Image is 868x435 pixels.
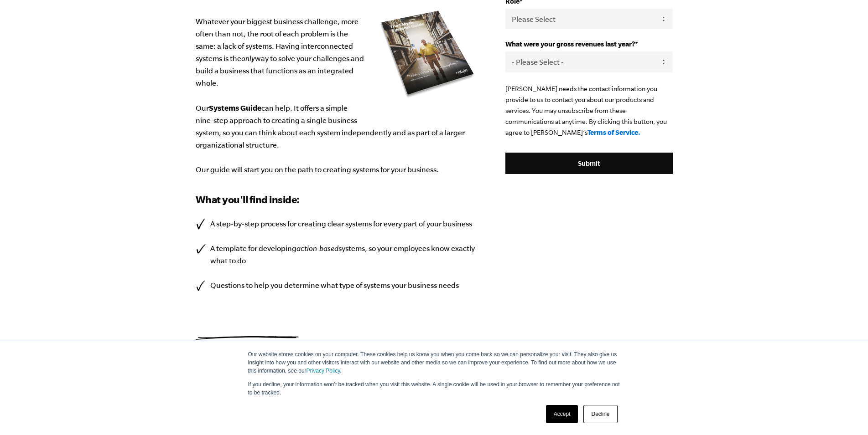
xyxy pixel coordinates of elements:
a: Terms of Service. [587,128,640,136]
span: What were your gross revenues last year? [505,40,635,48]
p: [PERSON_NAME] needs the contact information you provide to us to contact you about our products a... [505,83,672,138]
li: A step-by-step process for creating clear systems for every part of your business [196,218,478,230]
p: Whatever your biggest business challenge, more often than not, the root of each problem is the sa... [196,15,478,176]
img: e-myth systems guide organize your business [378,7,478,101]
a: Accept [546,405,578,423]
h3: What you'll find inside: [196,192,478,207]
a: Privacy Policy [307,368,340,374]
p: If you decline, your information won’t be tracked when you visit this website. A single cookie wi... [248,380,620,397]
input: Submit [505,153,672,174]
i: only [241,54,255,62]
li: A template for developing systems, so your employees know exactly what to do [196,242,478,267]
i: action-based [296,244,338,252]
p: Our website stores cookies on your computer. These cookies help us know you when you come back so... [248,350,620,375]
li: Questions to help you determine what type of systems your business needs [196,279,478,292]
a: Decline [583,405,617,423]
b: Systems Guide [209,103,261,112]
